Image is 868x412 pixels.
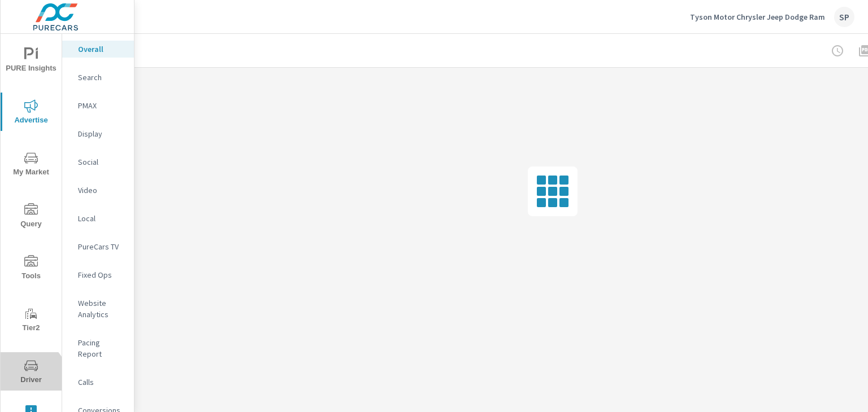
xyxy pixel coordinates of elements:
[4,99,58,127] span: Advertise
[4,203,58,231] span: Query
[62,154,134,170] div: Social
[62,125,134,142] div: Display
[78,213,125,224] p: Local
[62,97,134,114] div: PMAX
[78,156,125,168] p: Social
[62,41,134,58] div: Overall
[4,47,58,75] span: PURE Insights
[62,182,134,199] div: Video
[62,69,134,86] div: Search
[78,297,125,320] p: Website Analytics
[78,128,125,139] p: Display
[78,100,125,111] p: PMAX
[4,359,58,387] span: Driver
[78,337,125,360] p: Pacing Report
[834,7,854,27] div: SP
[62,210,134,227] div: Local
[78,241,125,252] p: PureCars TV
[690,12,825,22] p: Tyson Motor Chrysler Jeep Dodge Ram
[62,238,134,255] div: PureCars TV
[78,72,125,83] p: Search
[78,185,125,196] p: Video
[62,266,134,283] div: Fixed Ops
[78,376,125,388] p: Calls
[4,151,58,179] span: My Market
[78,269,125,280] p: Fixed Ops
[62,334,134,362] div: Pacing Report
[78,43,125,55] p: Overall
[62,295,134,323] div: Website Analytics
[4,307,58,335] span: Tier2
[62,374,134,391] div: Calls
[4,255,58,283] span: Tools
